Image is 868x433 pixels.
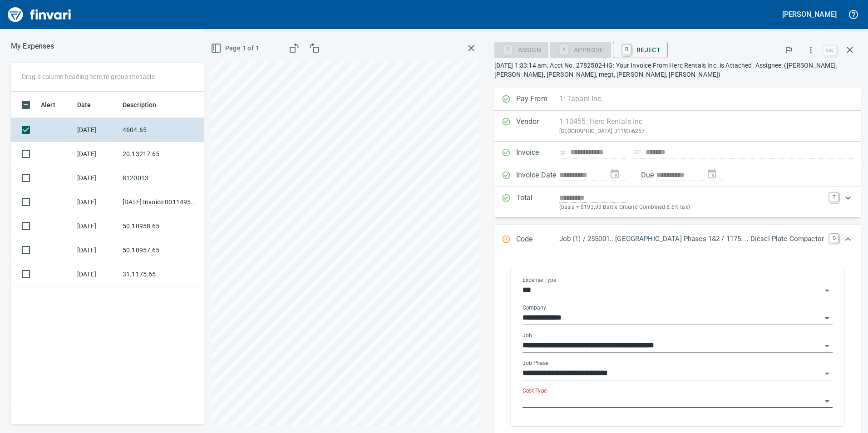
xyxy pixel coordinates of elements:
[201,118,269,142] td: AP Invoices
[801,40,821,60] button: More
[494,225,861,255] div: Expand
[523,305,546,310] label: Company
[119,166,201,190] td: 8120013
[559,234,824,244] p: Job (1) / 255001.: [GEOGRAPHIC_DATA] Phases 1&2 / 1175. .: Diesel Plate Compactor
[201,214,269,238] td: AP Invoices
[821,340,833,352] button: Open
[516,192,559,212] p: Total
[119,262,201,286] td: 31.1175.65
[523,277,556,283] label: Expense Type
[494,187,861,217] div: Expand
[821,284,833,297] button: Open
[550,45,611,53] div: Cost Type required
[201,238,269,262] td: AP Invoices
[821,367,833,380] button: Open
[74,262,119,286] td: [DATE]
[119,190,201,214] td: [DATE] Invoice 001149500-0 from Cessco Inc (1-10167)
[516,234,559,246] p: Code
[559,203,824,212] p: (basis + $193.93 Battle Ground Combined 8.6% tax)
[77,99,91,110] span: Date
[494,61,861,79] p: [DATE] 1:33:14 am. Acct No. 2782502-HG: Your Invoice From Herc Rentals Inc. is Attached. Assignee...
[821,39,861,61] span: Close invoice
[77,99,103,110] span: Date
[74,214,119,238] td: [DATE]
[201,142,269,166] td: AP Invoices
[11,41,54,52] nav: breadcrumb
[780,7,839,21] button: [PERSON_NAME]
[829,234,838,243] a: C
[779,40,799,60] button: Flag
[74,238,119,262] td: [DATE]
[119,118,201,142] td: 4604.65
[829,192,838,202] a: T
[201,262,269,286] td: AP Invoices
[119,214,201,238] td: 50.10958.65
[523,360,548,366] label: Job Phase
[5,4,74,25] img: Finvari
[201,166,269,190] td: AP Invoices
[613,42,668,58] button: RReject
[11,41,54,52] p: My Expenses
[74,142,119,166] td: [DATE]
[119,142,201,166] td: 20.13217.65
[494,45,548,53] div: Assign
[821,312,833,325] button: Open
[622,44,631,54] a: R
[523,333,532,338] label: Job
[620,42,661,58] span: Reject
[74,166,119,190] td: [DATE]
[123,99,157,110] span: Description
[209,40,263,57] button: Page 1 of 1
[22,72,155,81] p: Drag a column heading here to group the table
[41,99,55,110] span: Alert
[782,10,837,19] h5: [PERSON_NAME]
[823,45,837,55] a: esc
[41,99,67,110] span: Alert
[201,190,269,214] td: AP Invoices
[74,118,119,142] td: [DATE]
[123,99,168,110] span: Description
[74,190,119,214] td: [DATE]
[212,43,259,54] span: Page 1 of 1
[119,238,201,262] td: 50.10957.65
[523,388,547,394] label: Cost Type
[821,395,833,408] button: Open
